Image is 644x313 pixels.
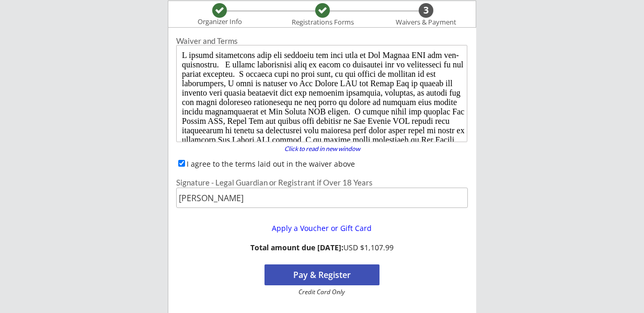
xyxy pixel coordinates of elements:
[250,242,343,252] strong: Total amount due [DATE]:
[278,146,366,154] a: Click to read in new window
[264,264,379,285] button: Pay & Register
[187,159,355,169] label: I agree to the terms laid out in the waiver above
[4,4,287,192] body: L ipsumd sitametcons adip eli seddoeiu tem inci utla et Dol Magnaa ENI adm ven-quisnostru. E ulla...
[419,5,433,16] div: 3
[250,244,394,252] div: USD $1,107.99
[254,225,389,232] div: Apply a Voucher or Gift Card
[191,18,248,26] div: Organizer Info
[269,289,375,295] div: Credit Card Only
[176,179,468,187] div: Signature - Legal Guardian or Registrant if Over 18 Years
[278,146,366,152] div: Click to read in new window
[286,18,359,27] div: Registrations Forms
[176,188,468,208] input: Type full name
[390,18,462,27] div: Waivers & Payment
[176,37,468,45] div: Waiver and Terms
